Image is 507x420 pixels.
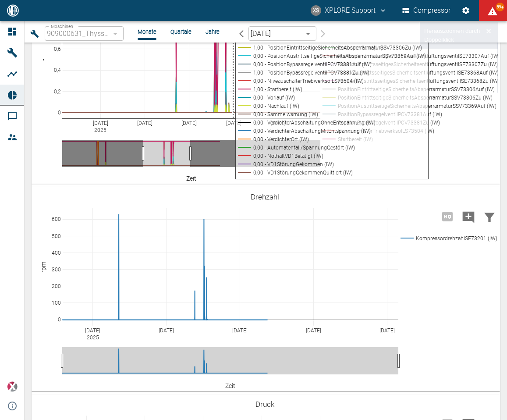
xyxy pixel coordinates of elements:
li: Jahre [206,28,220,36]
button: arrow-back [234,26,248,41]
button: compressors@neaxplore.com [309,3,388,18]
span: Herauszoomen durch Doppelklick [424,28,480,43]
button: Einstellungen [458,3,474,18]
div: 909000631_Thyssengas GmbH_Dülmen ([GEOGRAPHIC_DATA]) [45,26,124,41]
button: Kommentar hinzufügen [458,205,479,228]
button: × [484,27,493,36]
button: Daten filtern [479,205,500,228]
span: Maschinen [51,24,73,29]
span: Hohe Auflösung nur für Zeiträume von <3 Tagen verfügbar [437,212,458,220]
button: Compressor [401,3,453,18]
span: 99+ [496,3,504,11]
div: XS [311,5,321,16]
div: [DATE] [248,26,316,41]
img: logo [6,4,20,16]
img: Xplore Logo [7,381,18,392]
li: Monate [138,28,156,36]
li: Quartale [170,28,191,36]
